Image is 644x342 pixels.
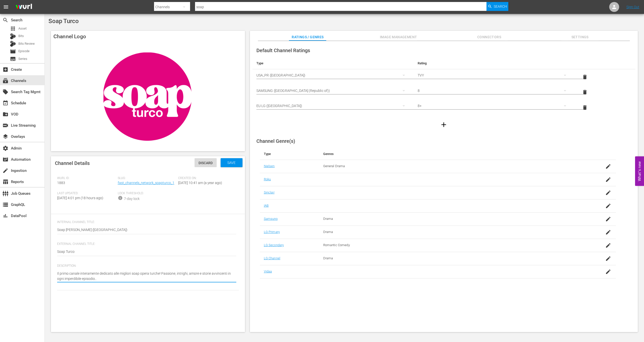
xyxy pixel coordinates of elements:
[55,160,90,166] span: Channel Details
[418,84,571,98] div: 8
[51,31,245,42] h4: Channel Logo
[2,111,8,117] span: VOD
[12,1,36,13] img: ans4CAIJ8jUAAAAAAAAAAAAAAAAAAAAAAAAgQb4GAAAAAAAAAAAAAAAAAAAAAAAAJMjXAAAAAAAAAAAAAAAAAAAAAAAAgAT5G...
[486,2,508,11] button: Search
[2,190,8,196] span: Job Queues
[18,49,30,54] span: Episode
[57,249,236,255] textarea: Soap Turco
[2,122,8,128] span: Live Streaming
[561,34,599,40] span: Settings
[264,204,269,207] a: IAB
[10,41,16,47] div: Bits Review
[252,57,635,115] table: simple table
[10,56,16,62] span: Series
[2,145,8,151] span: Admin
[256,99,410,113] div: EU LG ([GEOGRAPHIC_DATA])
[2,156,8,162] span: Automation
[256,47,310,53] span: Default Channel Ratings
[57,176,115,180] span: Wurl ID:
[380,34,417,40] span: Image Management
[221,158,242,167] button: Save
[252,57,414,69] th: Type
[256,138,295,144] span: Channel Genre(s)
[582,74,588,80] span: delete
[2,17,8,23] span: Search
[579,102,591,114] button: delete
[178,181,222,185] span: [DATE] 10:41 am (a year ago)
[18,26,27,31] span: Asset
[118,195,123,200] span: info
[264,217,278,221] a: Samsung
[256,68,410,82] div: USA_PR ([GEOGRAPHIC_DATA])
[195,161,217,165] span: Discard
[57,181,65,185] span: 1883
[57,191,115,195] span: Last Updated:
[57,271,236,281] textarea: To enrich screen reader interactions, please activate Accessibility in Grammarly extension settings
[18,34,24,38] span: Bits
[264,269,272,273] a: Vidaa
[2,213,8,219] span: DataPool
[57,227,236,233] textarea: Soap [PERSON_NAME] ([GEOGRAPHIC_DATA])
[118,191,176,195] span: Lock Threshold:
[2,168,8,174] span: Ingestion
[57,242,236,246] span: External Channel Title:
[2,179,8,185] span: Reports
[3,4,9,10] span: menu
[18,56,27,61] span: Series
[418,68,571,82] div: TVY
[48,18,79,25] span: Soap Turco
[118,181,174,185] a: fast_channels_network_soapturco_1
[579,86,591,98] button: delete
[635,156,644,186] button: Open Feedback Widget
[264,256,280,260] a: LG Channel
[582,105,588,111] span: delete
[18,41,35,46] span: Bits Review
[626,5,639,9] a: Sign Out
[264,230,280,234] a: LG Primary
[471,34,508,40] span: Connectors
[195,158,217,167] button: Discard
[51,42,245,151] img: Soap Turco
[178,176,236,180] span: Created On:
[582,89,588,95] span: delete
[118,176,176,180] span: Slug:
[10,26,16,32] span: Asset
[57,196,103,200] span: [DATE] 4:01 pm (18 hours ago)
[223,161,240,165] span: Save
[264,243,284,247] a: LG Secondary
[10,48,16,54] span: Episode
[124,196,140,201] div: 7-day lock
[264,190,275,194] a: Sinclair
[264,164,275,168] a: Nielsen
[2,202,8,208] span: GraphQL
[2,100,8,106] span: Schedule
[414,57,575,69] th: Rating
[57,264,236,268] span: Description:
[256,84,410,98] div: SAMSUNG ([GEOGRAPHIC_DATA] (Republic of))
[579,71,591,83] button: delete
[289,34,326,40] span: Ratings / Genres
[418,99,571,113] div: 8+
[57,220,236,224] span: Internal Channel Title:
[264,177,271,181] a: Roku
[2,134,8,140] span: Overlays
[260,148,319,160] th: Type
[319,148,576,160] th: Genres
[2,67,8,73] span: Create
[494,2,507,11] span: Search
[2,89,8,95] span: Search Tag Mgmt
[2,78,8,84] span: Channels
[10,33,16,39] div: Bits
